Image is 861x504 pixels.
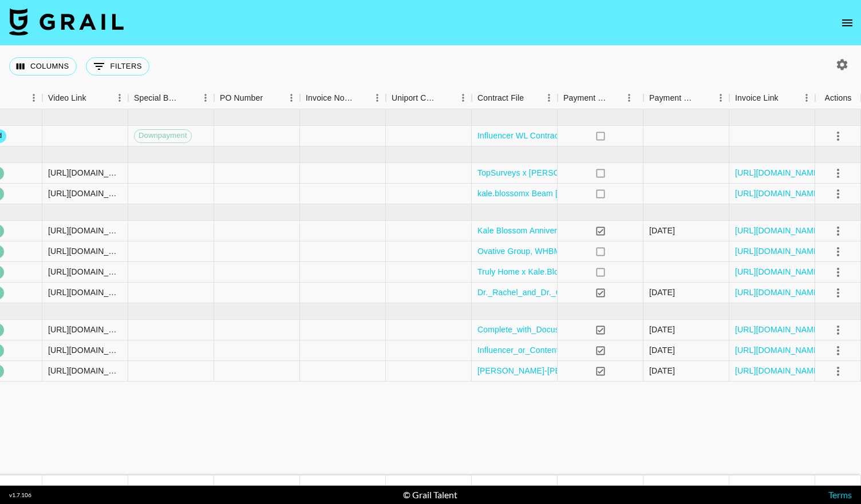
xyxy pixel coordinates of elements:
[828,489,852,500] a: Terms
[828,164,848,183] button: select merge strategy
[540,89,558,106] button: Menu
[735,324,821,335] a: [URL][DOMAIN_NAME]
[798,89,815,106] button: Menu
[735,344,821,356] a: [URL][DOMAIN_NAME]
[48,324,122,335] div: https://www.instagram.com/p/DNiwx7bxWgz/
[649,365,675,376] div: 8/30/2025
[477,130,635,141] a: Influencer WL Contract - Indya Agos (2).pdf
[828,263,848,282] button: select merge strategy
[696,90,712,106] button: Sort
[828,362,848,381] button: select merge strategy
[563,87,608,109] div: Payment Sent
[306,87,353,109] div: Invoice Notes
[48,188,122,199] div: https://www.instagram.com/stories/kale.blossom/3723669548596853322/
[477,324,681,335] a: Complete_with_Docusign_@maggieboynton_x_ByH.pdf
[712,89,729,106] button: Menu
[386,87,472,109] div: Uniport Contact Email
[48,287,122,298] div: https://www.instagram.com/stories/kale.blossom/3694097909751369055/
[828,242,848,261] button: select merge strategy
[477,245,747,257] a: Ovative Group, WHBM - [PERSON_NAME] - [DATE]-[DATE]_Redlined.pdf
[300,87,386,109] div: Invoice Notes
[477,344,692,356] a: Influencer_or_Content_Creator_Agreement_maggie (1).pdf
[283,89,300,106] button: Menu
[477,225,704,236] a: Kale Blossom Anniversary Sale Partnership Agreement (1).pdf
[649,225,675,236] div: 9/19/2025
[643,87,729,109] div: Payment Sent Date
[181,90,197,106] button: Sort
[455,89,472,106] button: Menu
[9,57,77,76] button: Select columns
[735,87,779,109] div: Invoice Link
[836,11,859,34] button: open drawer
[214,87,300,109] div: PO Number
[403,489,457,501] div: © Grail Talent
[649,287,675,298] div: 10/8/2025
[828,341,848,360] button: select merge strategy
[735,188,821,199] a: [URL][DOMAIN_NAME]
[48,225,122,236] div: https://www.instagram.com/stories/kale.blossom/3702225000598196069/
[369,89,386,106] button: Menu
[649,324,675,335] div: 9/22/2025
[86,90,102,106] button: Sort
[48,167,122,178] div: https://www.instagram.com/p/DOziEZwjPkO/
[649,87,696,109] div: Payment Sent Date
[477,266,625,277] a: Truly Home x Kale.Blossom Contract.pdf
[828,320,848,340] button: select merge strategy
[477,167,634,178] a: TopSurveys x [PERSON_NAME] (1) (1).pdf
[608,90,624,106] button: Sort
[48,245,122,257] div: https://www.instagram.com/p/DN8nQrRDmJS/
[353,90,369,106] button: Sort
[111,89,128,106] button: Menu
[477,287,735,298] a: Dr._Rachel_and_Dr._Carly_x_Beam_August_2025_Agreement_(2).pdf
[25,89,42,106] button: Menu
[735,245,821,257] a: [URL][DOMAIN_NAME]
[477,87,524,109] div: Contract File
[621,89,638,106] button: Menu
[135,130,191,141] span: Downpayment
[392,87,439,109] div: Uniport Contact Email
[48,365,122,376] div: https://www.tiktok.com/@everydayoc/video/7533302151989316894
[197,89,214,106] button: Menu
[649,344,675,356] div: 8/27/2025
[524,90,540,106] button: Sort
[729,87,815,109] div: Invoice Link
[825,87,852,109] div: Actions
[815,87,861,109] div: Actions
[220,87,263,109] div: PO Number
[828,126,848,146] button: select merge strategy
[828,221,848,241] button: select merge strategy
[735,225,821,236] a: [URL][DOMAIN_NAME]
[48,344,122,356] div: https://www.instagram.com/p/DNTVLh_JyaU/
[48,87,86,109] div: Video Link
[472,87,558,109] div: Contract File
[735,365,821,376] a: [URL][DOMAIN_NAME]
[558,87,643,109] div: Payment Sent
[735,287,821,298] a: [URL][DOMAIN_NAME]
[86,57,149,76] button: Show filters
[134,87,181,109] div: Special Booking Type
[263,90,279,106] button: Sort
[735,266,821,277] a: [URL][DOMAIN_NAME]
[48,266,122,277] div: https://www.instagram.com/p/DN-pJwjja7Y/
[735,167,821,178] a: [URL][DOMAIN_NAME]
[42,87,128,109] div: Video Link
[779,90,795,106] button: Sort
[9,491,31,499] div: v 1.7.106
[477,188,677,199] a: kale.blossomx Beam [DATE]-[DATE] Agreement (2).pdf
[477,365,725,376] a: [PERSON_NAME]-[PERSON_NAME].anderson_grail-talent.com.pdf
[9,8,124,35] img: Grail Talent
[828,184,848,204] button: select merge strategy
[128,87,214,109] div: Special Booking Type
[828,283,848,303] button: select merge strategy
[439,90,455,106] button: Sort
